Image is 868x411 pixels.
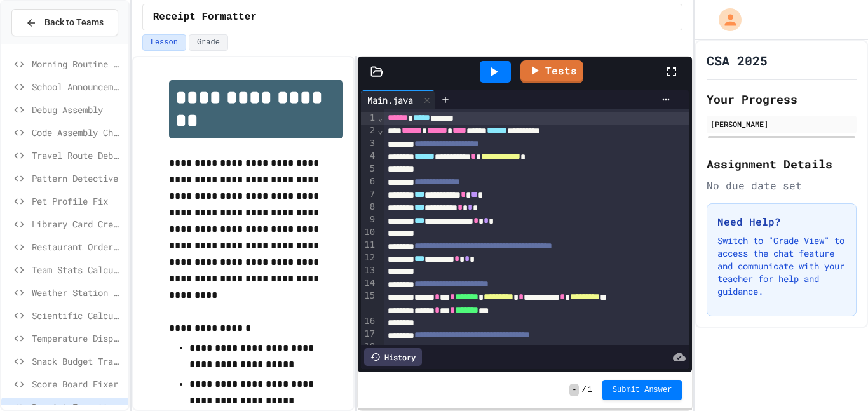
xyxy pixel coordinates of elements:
[613,385,672,395] span: Submit Answer
[361,93,419,107] div: Main.java
[710,118,853,130] div: [PERSON_NAME]
[11,9,118,36] button: Back to Teams
[361,264,377,277] div: 13
[361,90,435,109] div: Main.java
[588,385,592,395] span: 1
[361,252,377,264] div: 12
[602,380,682,400] button: Submit Answer
[520,60,583,83] a: Tests
[361,226,377,239] div: 10
[364,348,422,366] div: History
[707,90,857,108] h2: Your Progress
[361,163,377,175] div: 5
[32,240,123,253] span: Restaurant Order System
[707,51,768,69] h1: CSA 2025
[377,112,383,123] span: Fold line
[32,263,123,276] span: Team Stats Calculator
[32,103,123,116] span: Debug Assembly
[32,126,123,139] span: Code Assembly Challenge
[32,149,123,162] span: Travel Route Debugger
[32,172,123,185] span: Pattern Detective
[361,213,377,226] div: 9
[361,328,377,340] div: 17
[361,137,377,150] div: 3
[32,377,123,391] span: Score Board Fixer
[361,290,377,315] div: 15
[32,194,123,208] span: Pet Profile Fix
[361,150,377,163] div: 4
[361,125,377,137] div: 2
[361,201,377,213] div: 8
[142,34,186,51] button: Lesson
[361,175,377,188] div: 6
[707,178,857,193] div: No due date set
[705,5,745,34] div: My Account
[581,385,586,395] span: /
[361,315,377,328] div: 16
[707,155,857,173] h2: Assignment Details
[32,217,123,231] span: Library Card Creator
[717,214,846,229] h3: Need Help?
[32,286,123,299] span: Weather Station Debugger
[32,354,123,368] span: Snack Budget Tracker
[361,239,377,252] div: 11
[32,80,123,93] span: School Announcements
[815,360,855,398] iframe: chat widget
[361,112,377,125] div: 1
[153,10,257,25] span: Receipt Formatter
[32,57,123,71] span: Morning Routine Fix
[763,305,855,359] iframe: chat widget
[377,125,383,135] span: Fold line
[717,234,846,298] p: Switch to "Grade View" to access the chat feature and communicate with your teacher for help and ...
[32,332,123,345] span: Temperature Display Fix
[361,277,377,290] div: 14
[361,340,377,353] div: 18
[569,384,579,396] span: -
[189,34,228,51] button: Grade
[44,16,104,29] span: Back to Teams
[361,188,377,201] div: 7
[32,309,123,322] span: Scientific Calculator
